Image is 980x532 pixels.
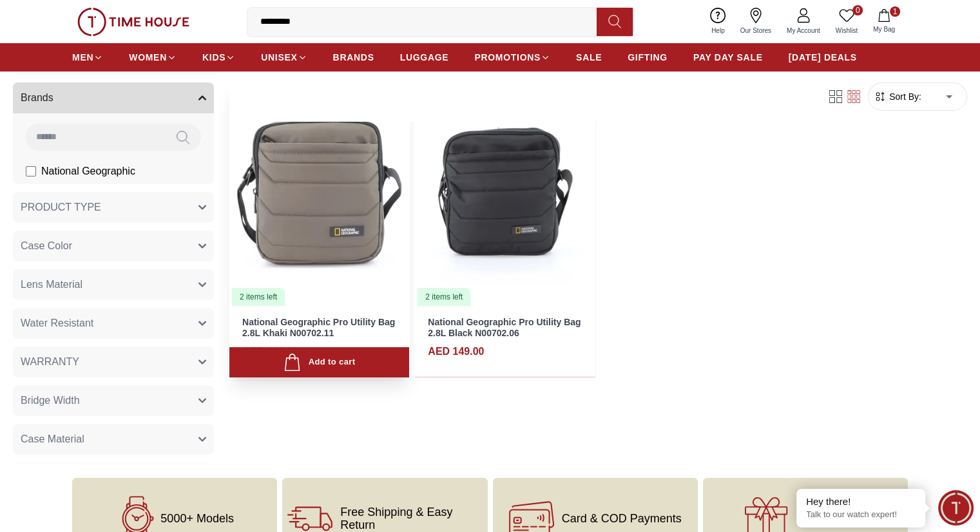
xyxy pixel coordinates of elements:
[890,6,900,17] span: 1
[874,90,921,103] button: Sort By:
[415,80,595,307] img: National Geographic Pro Utility Bag 2.8L Black N00702.06
[704,5,733,38] a: Help
[242,317,395,338] a: National Geographic Pro Utility Bag 2.8L Khaki N00702.11
[806,495,916,508] div: Hey there!
[831,26,863,35] span: Wishlist
[852,5,863,15] span: 0
[21,316,93,331] span: Water Resistant
[13,269,214,300] button: Lens Material
[735,26,776,35] span: Our Stores
[868,24,900,34] span: My Bag
[21,200,101,215] span: PRODUCT TYPE
[72,51,93,64] span: MEN
[706,26,730,35] span: Help
[576,51,602,64] span: SALE
[733,5,779,38] a: Our Stores
[415,80,595,307] a: National Geographic Pro Utility Bag 2.8L Black N00702.062 items left
[865,6,903,37] button: 1My Bag
[418,288,470,306] div: 2 items left
[129,51,167,64] span: WOMEN
[229,80,409,307] img: National Geographic Pro Utility Bag 2.8L Khaki N00702.11
[13,82,214,113] button: Brands
[782,26,825,35] span: My Account
[229,347,409,377] button: Add to cart
[333,46,374,69] a: BRANDS
[26,166,36,176] input: National Geographic
[261,46,307,69] a: UNISEX
[693,51,763,64] span: PAY DAY SALE
[938,490,974,526] div: Chat Widget
[232,288,285,306] div: 2 items left
[789,46,857,69] a: [DATE] DEALS
[400,51,449,64] span: LUGGAGE
[283,354,355,371] div: Add to cart
[41,164,135,179] span: National Geographic
[21,432,84,447] span: Case Material
[828,5,865,38] a: 0Wishlist
[13,192,214,223] button: PRODUCT TYPE
[129,46,177,69] a: WOMEN
[13,385,214,416] button: Bridge Width
[13,231,214,261] button: Case Color
[21,238,72,254] span: Case Color
[576,46,602,69] a: SALE
[340,506,482,531] span: Free Shipping & Easy Return
[160,512,234,525] span: 5000+ Models
[72,46,103,69] a: MEN
[202,51,226,64] span: KIDS
[21,393,80,408] span: Bridge Width
[202,46,235,69] a: KIDS
[229,80,409,307] a: National Geographic Pro Utility Bag 2.8L Khaki N00702.112 items left
[887,90,921,103] span: Sort By:
[242,344,298,359] h4: AED 149.00
[21,90,53,106] span: Brands
[400,46,449,69] a: LUGGAGE
[806,509,916,520] p: Talk to our watch expert!
[13,308,214,339] button: Water Resistant
[21,354,79,370] span: WARRANTY
[693,46,763,69] a: PAY DAY SALE
[789,51,857,64] span: [DATE] DEALS
[77,8,189,36] img: ...
[261,51,297,64] span: UNISEX
[428,344,484,359] h4: AED 149.00
[628,46,668,69] a: GIFTING
[333,51,374,64] span: BRANDS
[13,347,214,377] button: WARRANTY
[474,46,550,69] a: PROMOTIONS
[474,51,541,64] span: PROMOTIONS
[428,317,581,338] a: National Geographic Pro Utility Bag 2.8L Black N00702.06
[562,512,682,525] span: Card & COD Payments
[628,51,668,64] span: GIFTING
[21,277,82,292] span: Lens Material
[13,424,214,455] button: Case Material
